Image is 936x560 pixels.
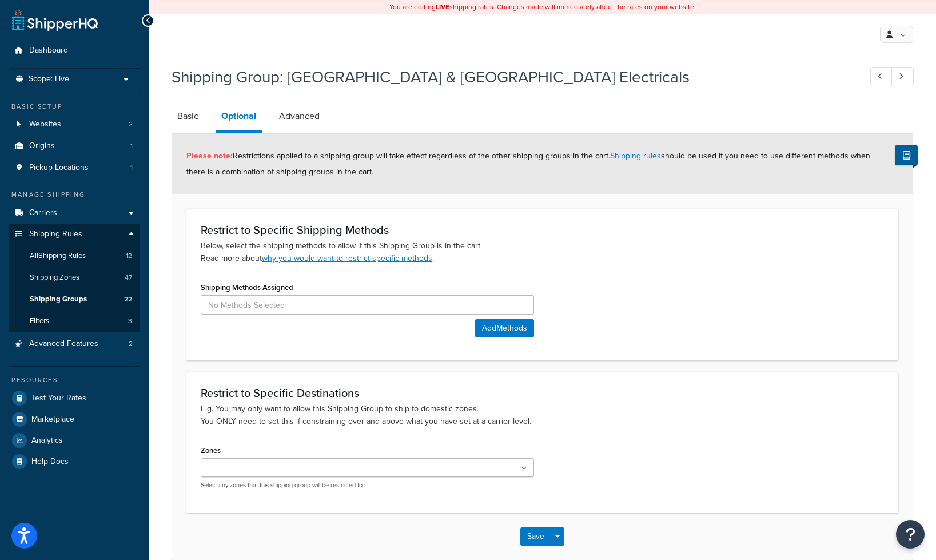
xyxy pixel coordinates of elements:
a: Shipping rules [610,150,661,162]
a: Websites2 [9,114,140,135]
a: Next Record [891,67,914,86]
a: Carriers [9,202,140,224]
li: Filters [9,311,140,332]
p: E.g. You may only want to allow this Shipping Group to ship to domestic zones. You ONLY need to s... [201,403,884,428]
button: Show Help Docs [895,145,918,165]
a: AllShipping Rules12 [9,245,140,267]
span: Marketplace [31,415,74,424]
span: Shipping Rules [29,229,82,239]
h3: Restrict to Specific Destinations [201,387,884,399]
a: Advanced Features2 [9,333,140,355]
button: Save [520,527,551,546]
h3: Restrict to Specific Shipping Methods [201,224,884,236]
li: Shipping Groups [9,289,140,310]
span: Origins [29,141,55,151]
span: 1 [130,141,133,151]
a: Analytics [9,430,140,451]
span: Test Your Rates [31,394,86,403]
span: Advanced Features [29,339,98,349]
h1: Shipping Group: [GEOGRAPHIC_DATA] & [GEOGRAPHIC_DATA] Electricals [172,66,849,88]
a: Dashboard [9,40,140,61]
button: AddMethods [475,319,534,337]
a: Shipping Rules [9,224,140,245]
li: Advanced Features [9,333,140,355]
span: Pickup Locations [29,163,89,173]
p: Select any zones that this shipping group will be restricted to [201,481,534,490]
a: Marketplace [9,409,140,430]
span: Help Docs [31,457,69,467]
span: All Shipping Rules [30,251,86,261]
span: 1 [130,163,133,173]
a: why you would want to restrict specific methods [262,252,432,264]
span: Dashboard [29,46,68,55]
a: Shipping Zones47 [9,267,140,288]
input: No Methods Selected [201,295,534,315]
span: 3 [128,316,132,326]
li: Websites [9,114,140,135]
a: Pickup Locations1 [9,157,140,178]
a: Shipping Groups22 [9,289,140,310]
div: Manage Shipping [9,190,140,200]
span: Shipping Groups [30,295,87,304]
span: Carriers [29,208,57,218]
label: Shipping Methods Assigned [201,283,293,292]
a: Previous Record [870,67,893,86]
span: Websites [29,120,61,129]
div: Resources [9,375,140,385]
span: 2 [129,339,133,349]
a: Basic [172,102,204,130]
a: Help Docs [9,451,140,472]
span: Shipping Zones [30,273,79,283]
a: Filters3 [9,311,140,332]
span: Filters [30,316,49,326]
a: Origins1 [9,136,140,157]
span: Scope: Live [29,74,69,84]
b: LIVE [436,2,449,12]
a: Test Your Rates [9,388,140,408]
li: Shipping Zones [9,267,140,288]
button: Open Resource Center [896,520,925,549]
span: Restrictions applied to a shipping group will take effect regardless of the other shipping groups... [186,150,870,178]
strong: Please note: [186,150,233,162]
span: Analytics [31,436,63,446]
a: Optional [216,102,262,133]
p: Below, select the shipping methods to allow if this Shipping Group is in the cart. Read more about . [201,240,884,265]
a: Advanced [273,102,325,130]
span: 12 [126,251,132,261]
span: 2 [129,120,133,129]
label: Zones [201,446,221,455]
li: Shipping Rules [9,224,140,332]
li: Pickup Locations [9,157,140,178]
span: 47 [125,273,132,283]
div: Basic Setup [9,102,140,112]
li: Origins [9,136,140,157]
span: 22 [124,295,132,304]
